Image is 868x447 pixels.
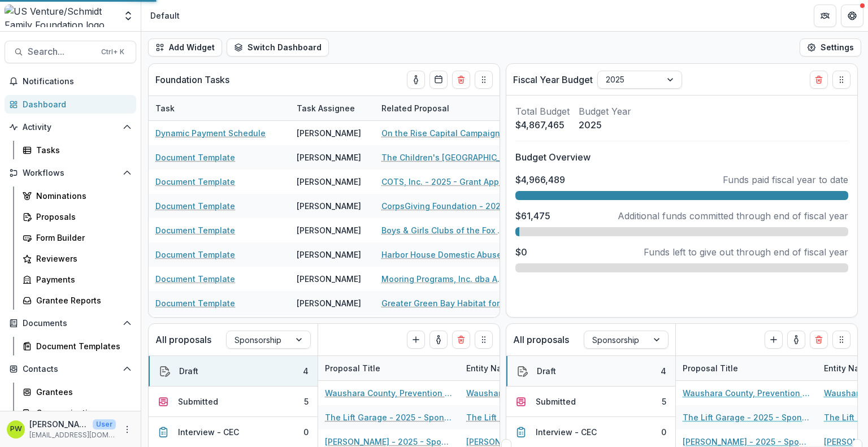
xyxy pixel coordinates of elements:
[429,331,448,349] button: toggle-assigned-to-me
[325,387,453,399] a: Waushara County, Prevention Council - 2025 - Grant Application
[29,430,116,440] p: [EMAIL_ADDRESS][DOMAIN_NAME]
[18,207,136,226] a: Proposals
[297,176,361,188] div: [PERSON_NAME]
[841,5,863,27] button: Get Help
[787,331,805,349] button: toggle-assigned-to-me
[99,46,127,58] div: Ctrl + K
[459,356,601,380] div: Entity Name
[297,297,361,309] div: [PERSON_NAME]
[318,362,387,374] div: Proposal Title
[375,102,456,114] div: Related Proposal
[155,333,211,346] p: All proposals
[452,71,470,89] button: Delete card
[381,127,500,139] a: On the Rise Capital Campaign
[662,396,666,407] div: 5
[515,209,550,223] p: $61,475
[5,95,136,114] a: Dashboard
[5,41,136,63] button: Search...
[506,356,675,387] button: Draft4
[375,96,516,120] div: Related Proposal
[120,5,136,27] button: Open entity switcher
[155,151,235,163] a: Document Template
[10,426,22,433] div: Parker Wolf
[149,387,318,417] button: Submitted5
[5,5,116,27] img: US Venture/Schmidt Family Foundation logo
[814,5,836,27] button: Partners
[407,71,425,89] button: toggle-assigned-to-me
[515,150,848,164] p: Budget Overview
[765,331,783,349] button: Create Proposal
[644,245,848,259] p: Funds left to give out through end of fiscal year
[466,387,594,399] a: Waushara County, Prevention Council
[297,224,361,236] div: [PERSON_NAME]
[676,356,817,380] div: Proposal Title
[18,383,136,401] a: Grantees
[290,102,362,114] div: Task Assignee
[155,200,235,212] a: Document Template
[155,224,235,236] a: Document Template
[5,164,136,182] button: Open Workflows
[381,273,509,285] a: Mooring Programs, Inc. dba Apricity - 2025 - Grant Application
[579,118,631,132] p: 2025
[120,423,134,436] button: More
[318,356,459,380] div: Proposal Title
[304,396,309,407] div: 5
[18,270,136,289] a: Payments
[290,96,375,120] div: Task Assignee
[18,337,136,355] a: Document Templates
[149,96,290,120] div: Task
[723,173,848,186] p: Funds paid fiscal year to date
[536,396,576,407] div: Submitted
[155,297,235,309] a: Document Template
[149,356,318,387] button: Draft4
[36,232,127,244] div: Form Builder
[515,245,527,259] p: $0
[429,71,448,89] button: Calendar
[18,403,136,422] a: Communications
[28,46,94,57] span: Search...
[155,127,266,139] a: Dynamic Payment Schedule
[579,105,631,118] p: Budget Year
[178,426,239,438] div: Interview - CEC
[227,38,329,57] button: Switch Dashboard
[466,411,528,423] a: The Lift Garage
[5,314,136,332] button: Open Documents
[475,331,493,349] button: Drag
[155,273,235,285] a: Document Template
[381,224,509,236] a: Boys & Girls Clubs of the Fox Valley - 2025 - Grant Application
[325,411,453,423] a: The Lift Garage - 2025 - Sponsorship Application Grant
[5,118,136,136] button: Open Activity
[303,426,309,438] div: 0
[661,365,666,377] div: 4
[513,333,569,346] p: All proposals
[178,396,218,407] div: Submitted
[23,123,118,132] span: Activity
[155,73,229,86] p: Foundation Tasks
[381,297,509,309] a: Greater Green Bay Habitat for Humanity - 2025 - Grant Application
[381,176,509,188] a: COTS, Inc. - 2025 - Grant Application
[618,209,848,223] p: Additional funds committed through end of fiscal year
[381,200,509,212] a: CorpsGiving Foundation - 2025 - Grant Application
[297,249,361,261] div: [PERSON_NAME]
[810,331,828,349] button: Delete card
[23,98,127,110] div: Dashboard
[5,360,136,378] button: Open Contacts
[536,426,597,438] div: Interview - CEC
[148,38,222,57] button: Add Widget
[297,200,361,212] div: [PERSON_NAME]
[832,71,850,89] button: Drag
[149,102,181,114] div: Task
[661,426,666,438] div: 0
[506,387,675,417] button: Submitted5
[23,319,118,328] span: Documents
[18,249,136,268] a: Reviewers
[297,273,361,285] div: [PERSON_NAME]
[23,364,118,374] span: Contacts
[29,418,88,430] p: [PERSON_NAME]
[515,118,570,132] p: $4,867,465
[475,71,493,89] button: Drag
[452,331,470,349] button: Delete card
[515,173,565,186] p: $4,966,489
